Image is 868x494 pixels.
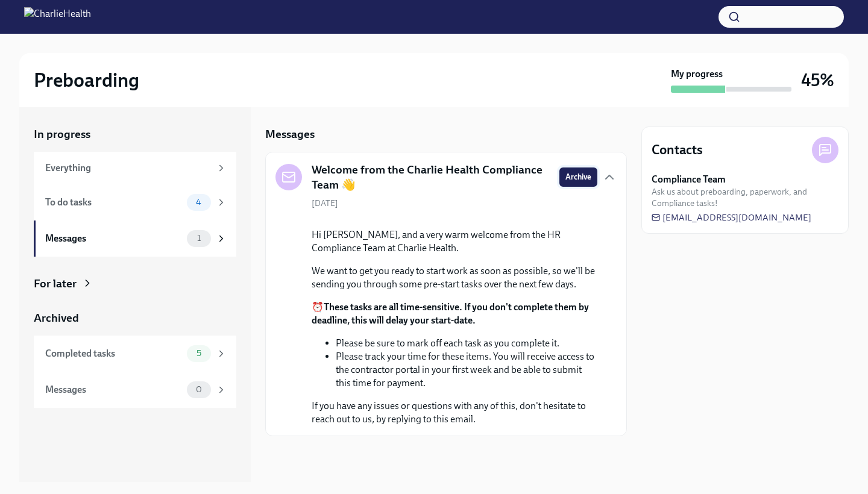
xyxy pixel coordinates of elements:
li: Please be sure to mark off each task as you complete it. [336,337,597,350]
a: For later [34,276,236,292]
a: [EMAIL_ADDRESS][DOMAIN_NAME] [652,211,811,224]
p: If you have any issues or questions with any of this, don't hesitate to reach out to us, by reply... [312,399,597,426]
div: Messages [45,383,182,396]
a: Messages0 [34,372,236,408]
div: Everything [45,161,211,175]
span: 1 [190,234,208,243]
span: Ask us about preboarding, paperwork, and Compliance tasks! [652,186,838,209]
li: Please track your time for these items. You will receive access to the contractor portal in your ... [336,350,597,390]
h3: 45% [801,69,834,91]
span: [DATE] [312,198,338,209]
button: Archive [559,167,597,187]
h5: Welcome from the Charlie Health Compliance Team 👋 [312,162,550,193]
strong: My progress [671,67,723,81]
p: Hi [PERSON_NAME], and a very warm welcome from the HR Compliance Team at Charlie Health. [312,228,597,255]
span: Archive [565,171,591,183]
span: 0 [189,385,209,394]
div: For later [34,276,77,292]
a: Everything [34,152,236,184]
h2: Preboarding [34,68,139,92]
a: Archived [34,310,236,326]
a: In progress [34,127,236,142]
img: CharlieHealth [24,7,91,27]
a: To do tasks4 [34,184,236,220]
div: Completed tasks [45,347,182,360]
span: 5 [189,349,209,358]
div: Messages [45,232,182,245]
p: We want to get you ready to start work as soon as possible, so we'll be sending you through some ... [312,264,597,291]
strong: Compliance Team [652,173,726,186]
strong: These tasks are all time-sensitive. If you don't complete them by deadline, this will delay your ... [312,301,589,326]
a: Completed tasks5 [34,336,236,372]
h5: Messages [265,127,315,142]
p: ⏰ [312,301,597,327]
a: Messages1 [34,220,236,257]
span: 4 [189,198,209,207]
h4: Contacts [652,141,703,159]
div: To do tasks [45,196,182,209]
